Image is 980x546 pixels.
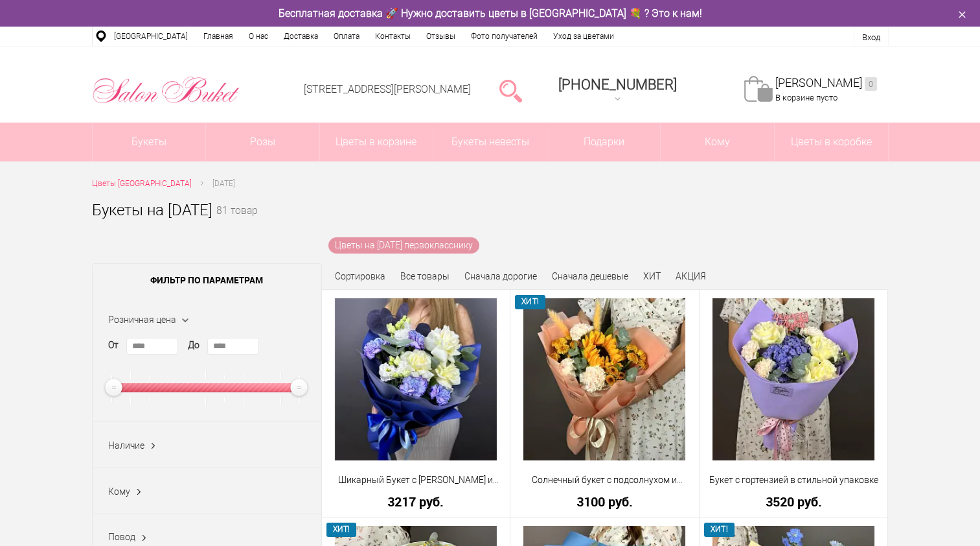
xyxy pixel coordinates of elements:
a: [GEOGRAPHIC_DATA] [106,27,196,46]
a: Солнечный букет с подсолнухом и диантусами [519,473,690,487]
a: Подарки [547,123,661,161]
span: Наличие [108,440,144,451]
a: Отзывы [418,27,463,46]
span: Повод [108,532,135,542]
a: Шикарный Букет с [PERSON_NAME] и [PERSON_NAME] [330,473,502,487]
a: 3520 руб. [708,495,880,508]
a: Цветы на [DATE] первокласснику [328,237,479,254]
span: ХИТ! [326,523,357,536]
a: Цветы в корзине [320,123,433,161]
span: ХИТ! [515,295,545,309]
a: Уход за цветами [545,27,622,46]
span: Кому [108,486,130,497]
span: [DATE] [212,179,235,188]
span: Фильтр по параметрам [93,264,321,296]
label: До [188,338,199,352]
h1: Букеты на [DATE] [92,198,212,222]
a: Все товары [400,271,450,281]
span: Цветы [GEOGRAPHIC_DATA] [92,179,192,188]
img: Цветы Нижний Новгород [92,73,240,107]
img: Солнечный букет с подсолнухом и диантусами [523,298,685,460]
img: Букет с гортензией в стильной упаковке [712,298,874,460]
a: АКЦИЯ [676,271,706,281]
span: [PHONE_NUMBER] [558,77,677,93]
a: [STREET_ADDRESS][PERSON_NAME] [304,83,471,95]
ins: 0 [865,77,877,91]
a: [PHONE_NUMBER] [551,72,685,109]
a: Сначала дорогие [464,271,537,281]
span: Сортировка [335,271,385,281]
small: 81 товар [216,206,258,237]
a: Цветы [GEOGRAPHIC_DATA] [92,177,192,191]
a: Букет с гортензией в стильной упаковке [708,473,880,487]
a: Вход [862,32,880,42]
a: Сначала дешевые [552,271,628,281]
a: Доставка [276,27,326,46]
span: Кому [661,123,774,161]
a: Оплата [326,27,367,46]
a: Главная [196,27,241,46]
a: Букеты [93,123,206,161]
a: Розы [206,123,319,161]
span: Розничная цена [108,315,176,325]
span: ХИТ! [704,523,735,536]
a: Фото получателей [463,27,545,46]
label: От [108,338,119,352]
a: ХИТ [643,271,661,281]
a: Букеты невесты [433,123,547,161]
a: О нас [241,27,276,46]
a: 3100 руб. [519,495,690,508]
a: [PERSON_NAME] [775,76,877,91]
a: Цветы в коробке [775,123,888,161]
span: В корзине пусто [775,93,838,102]
a: 3217 руб. [330,495,502,508]
div: Бесплатная доставка 🚀 Нужно доставить цветы в [GEOGRAPHIC_DATA] 💐 ? Это к нам! [82,6,898,20]
img: Шикарный Букет с Розами и Синими Диантусами [335,298,497,460]
a: Контакты [367,27,418,46]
